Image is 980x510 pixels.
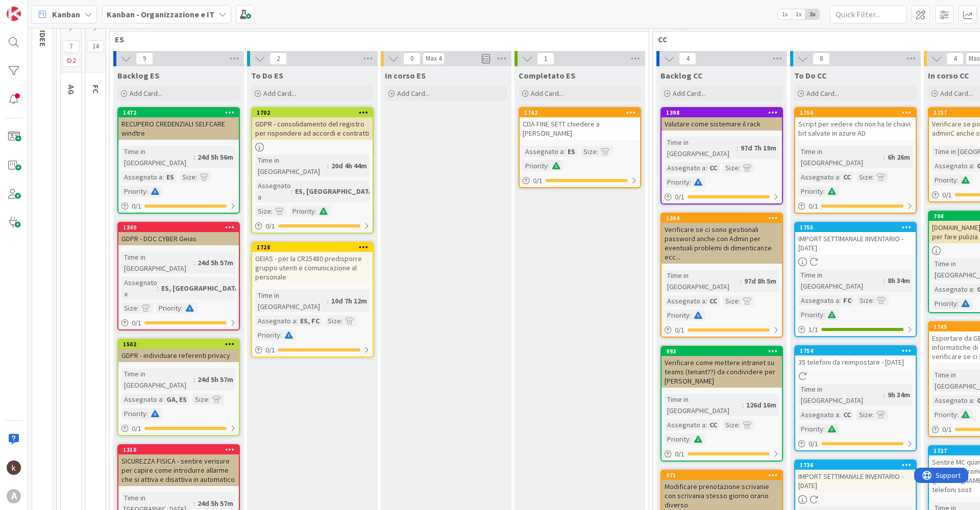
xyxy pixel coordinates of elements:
div: Assegnato a [255,315,296,326]
div: Time in [GEOGRAPHIC_DATA] [121,251,193,274]
span: 0 / 1 [942,190,952,200]
span: Add Card... [940,89,973,98]
span: 9 [136,53,153,65]
span: 0 / 1 [675,325,684,336]
span: : [193,151,195,163]
div: 0/1 [661,324,782,337]
div: Priority [255,329,280,341]
div: Assegnato a [121,171,162,183]
div: 1728 [252,243,373,252]
div: CC [707,162,720,173]
div: 1742 [520,108,640,117]
div: 1702 [252,108,373,117]
span: : [280,329,282,341]
span: Add Card... [806,89,839,98]
span: : [839,409,841,420]
div: Assegnato a [932,395,973,406]
div: Assegnato a [665,295,705,307]
span: Kanban [52,8,80,20]
span: Support [21,2,46,14]
span: : [690,310,691,321]
span: : [737,142,738,154]
span: : [315,206,316,217]
span: 0 / 1 [265,221,275,232]
div: Time in [GEOGRAPHIC_DATA] [255,155,327,177]
div: Script per vedere chi non ha le chiavi bit salvate in azure AD [795,117,916,140]
div: 24d 5h 57m [195,374,236,385]
span: : [146,186,148,197]
div: Priority [932,298,957,309]
div: 1502GDPR - individuare referenti privacy [118,340,239,362]
b: Kanban - Organizzazione e IT [107,9,214,19]
span: 1 [537,53,554,65]
div: Time in [GEOGRAPHIC_DATA] [665,137,737,159]
div: 1394 [661,214,782,223]
a: 993Verificare come mettere intranet su teams (tenant??) da condividere per [PERSON_NAME]Time in [... [660,346,783,462]
div: FC [841,295,854,306]
div: SICUREZZA FISICA - sentire verisure per capire come introdurre allarme che si attiva e disattiva ... [118,454,239,486]
div: Assegnato a [932,160,973,171]
img: Visit kanbanzone.com [7,7,21,21]
div: 1755 [800,224,916,231]
div: GDPR - DOC CYBER Geias [118,232,239,245]
span: 8 [813,53,830,65]
div: Size [255,206,271,217]
div: 971 [666,472,782,479]
div: GA, ES [164,394,189,405]
span: : [973,395,974,406]
span: 4 [946,53,964,65]
span: : [873,295,874,306]
div: 1754 [795,346,916,355]
input: Quick Filter... [830,5,906,23]
span: : [690,176,691,188]
div: 24d 5h 57m [195,498,236,509]
div: Time in [GEOGRAPHIC_DATA] [665,270,740,292]
div: 1742CDA FINE SETT chiedere a [PERSON_NAME] [520,108,640,140]
span: : [823,186,825,197]
div: 6h 26m [885,151,913,163]
div: Assegnato a [523,146,563,157]
span: Add Card... [673,89,705,98]
div: Time in [GEOGRAPHIC_DATA] [121,146,193,168]
div: 97d 7h 19m [738,142,779,154]
div: Time in [GEOGRAPHIC_DATA] [255,290,327,312]
span: 14 [87,40,104,53]
span: : [548,160,549,171]
div: Priority [523,160,548,171]
span: : [327,295,329,307]
span: : [291,186,292,197]
a: 1398Valutare come sistemare il rackTime in [GEOGRAPHIC_DATA]:97d 7h 19mAssegnato a:CCSize:Priorit... [660,107,783,205]
a: 1340GDPR - DOC CYBER GeiasTime in [GEOGRAPHIC_DATA]:24d 5h 57mAssegnato a:ES, [GEOGRAPHIC_DATA]Si... [117,222,240,330]
span: : [157,283,159,294]
div: Assegnato a [121,394,162,405]
div: 1/1 [795,323,916,336]
a: 175435 telefoni da reimpostare - [DATE]Time in [GEOGRAPHIC_DATA]:9h 34mAssegnato a:CCSize:Priorit... [794,345,917,451]
div: Time in [GEOGRAPHIC_DATA] [798,384,884,406]
div: Valutare come sistemare il rack [661,117,782,131]
div: 993Verificare come mettere intranet su teams (tenant??) da condividere per [PERSON_NAME] [661,347,782,388]
a: 1502GDPR - individuare referenti privacyTime in [GEOGRAPHIC_DATA]:24d 5h 57mAssegnato a:GA, ESSiz... [117,339,240,436]
div: 1736IMPORT SETTIMANALE INVENTARIO - [DATE] [795,461,916,492]
a: 1394Verificare se ci sono gestionali password anche con Admin per eventuali problemi di dimentica... [660,213,783,338]
div: 1736 [800,462,916,469]
div: 0/1 [118,422,239,435]
a: 1755IMPORT SETTIMANALE INVENTARIO - [DATE]Time in [GEOGRAPHIC_DATA]:8h 34mAssegnato a:FCSize:Prio... [794,222,917,337]
span: : [742,399,744,411]
span: : [740,275,742,287]
div: Size [723,419,739,430]
div: CC [841,171,853,183]
span: 0 / 1 [675,449,684,460]
span: In corso CC [928,70,969,81]
span: : [193,374,195,385]
a: 1472RECUPERO CREDENZIALI SELFCARE windtreTime in [GEOGRAPHIC_DATA]:24d 5h 56mAssegnato a:ESSize:P... [117,107,240,214]
div: 20d 4h 44m [329,160,370,171]
div: Size [856,171,872,183]
div: 1398 [666,109,782,116]
span: : [957,298,959,309]
div: Priority [665,433,690,445]
span: : [884,389,885,400]
span: : [146,408,148,419]
div: 1472 [123,109,239,116]
span: : [162,394,164,405]
span: : [884,151,885,163]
